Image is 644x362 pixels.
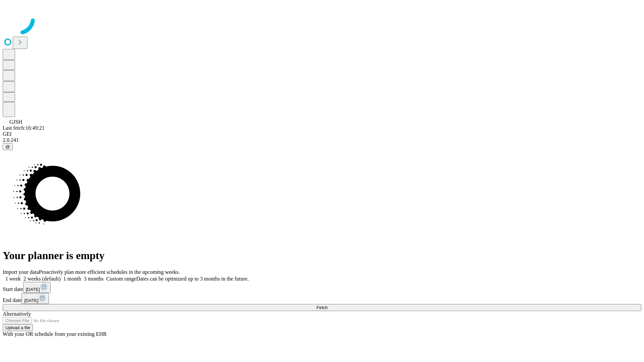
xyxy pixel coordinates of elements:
[5,144,10,149] span: @
[23,276,61,282] span: 2 weeks (default)
[316,305,327,310] span: Fetch
[3,125,45,131] span: Last fetch: 16:49:21
[21,293,49,304] button: [DATE]
[24,298,38,303] span: [DATE]
[3,249,641,262] h1: Your planner is empty
[26,287,40,292] span: [DATE]
[3,143,13,150] button: @
[9,119,22,125] span: GJSH
[136,276,249,282] span: Dates can be optimized up to 3 months in the future.
[5,276,21,282] span: 1 week
[3,331,107,337] span: With your OR schedule from your existing EHR
[3,293,641,304] div: End date
[63,276,81,282] span: 1 month
[3,311,31,317] span: Alternatively
[39,269,180,275] span: Proactively plan more efficient schedules in the upcoming weeks.
[3,304,641,311] button: Fetch
[106,276,136,282] span: Custom range
[23,282,51,293] button: [DATE]
[3,269,39,275] span: Import your data
[3,324,33,331] button: Upload a file
[3,282,641,293] div: Start date
[3,137,641,143] div: 2.0.241
[84,276,104,282] span: 3 months
[3,131,641,137] div: GEI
